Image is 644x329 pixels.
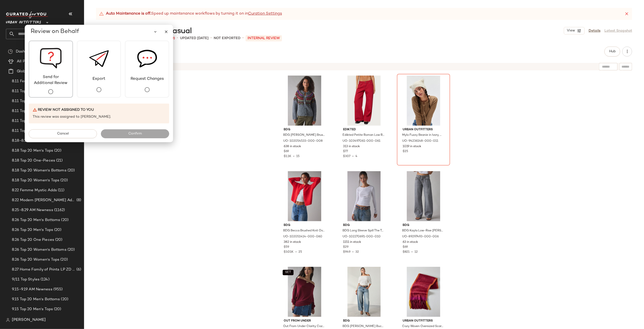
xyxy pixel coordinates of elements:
[12,118,66,124] span: 8.11 Top 20 Women's Bottoms
[339,76,389,126] img: 103497061_061_m
[351,155,356,158] span: •
[343,245,349,249] span: $29
[12,247,67,253] span: 8.26 Top 20 Women's Bottoms
[12,257,59,263] span: 8.26 Top 20 Women's Tops
[280,76,329,126] img: 102054533_008_b
[38,108,94,112] span: Review not assigned to you
[12,197,75,203] span: 8.22 Modern [PERSON_NAME] Adds
[280,171,329,221] img: 102051414_060_b
[402,139,438,143] span: UO-94236148-000-011
[12,168,67,173] span: 8.18 Top 20 Women's Bottoms
[403,223,444,228] span: BDG
[12,306,53,312] span: 9.15 Top 20 Men's Tops
[604,47,620,56] button: Hub
[210,35,212,41] span: •
[12,317,46,323] span: [PERSON_NAME]
[296,155,299,158] span: 15
[343,229,385,233] span: BDG Long Sleeve Spill The Tee in White, Women's at Urban Outfitters
[343,144,360,149] span: 313 in stock
[89,76,109,82] span: Export
[343,128,385,132] span: Edikted
[12,277,40,282] span: 9/11 Top Styles
[12,227,53,233] span: 8.26 Top 20 Men's Tops
[127,76,167,82] span: Request Changes
[246,35,282,41] p: INTERNAL REVIEW
[248,11,282,17] a: Curation Settings
[106,11,151,17] strong: Auto Maintenance is off.
[12,188,57,193] span: 8.22 Femme Mystic Adds
[12,79,61,84] span: 8.11 Femme Mystique Prios
[137,41,157,76] img: svg%3e
[55,158,63,164] span: (21)
[284,245,289,249] span: $59
[284,155,291,158] span: $1.1K
[351,250,356,254] span: •
[16,49,35,55] span: Dashboard
[343,250,351,254] span: $949
[402,229,444,233] span: BDG Kayla Low-Rise [PERSON_NAME] in Grey Stone, Women's at Urban Outfitters
[53,207,65,213] span: (1162)
[339,267,389,317] img: 84087246_092_b
[40,277,49,282] span: (124)
[343,155,351,158] span: $307
[291,155,296,158] span: •
[343,223,385,228] span: BDG
[343,324,385,329] span: BDG [PERSON_NAME] Buckle Baggy Barrel [PERSON_NAME] in [US_STATE], Women's at Urban Outfitters
[99,11,282,17] div: Speed up maintenance workflows by turning it on in
[67,168,75,173] span: (20)
[284,240,301,245] span: 382 in stock
[339,171,389,221] img: 102270691_010_b
[564,27,585,34] button: View
[180,36,208,41] p: updated [DATE]
[343,235,381,239] span: UO-102270691-000-010
[285,271,291,274] span: SET
[75,267,81,273] span: (6)
[343,133,385,137] span: Edikted Petite Roman Low Rise Slouchy Jeans in [GEOGRAPHIC_DATA], Women's at Urban Outfitters
[284,223,325,228] span: BDG
[12,128,59,134] span: 8.11 Top 20 Women's Tops
[52,287,63,292] span: (955)
[8,49,13,54] img: svg%3e
[299,250,302,254] span: 25
[403,245,408,249] span: $69
[343,139,381,143] span: UO-103497061-000-061
[283,324,325,329] span: Out From Under Clarity Cozy Knit Off-The-Shoulder Top in Maroon, Women's at Urban Outfitters
[414,250,418,254] span: 12
[6,17,41,26] span: Urban Outfitters
[214,36,240,41] p: Not Exported
[59,257,68,263] span: (20)
[60,297,69,302] span: (20)
[12,207,53,213] span: 8.25-8.29 AM Newness
[53,148,62,154] span: (20)
[284,128,325,132] span: BDG
[242,35,244,41] span: •
[12,237,54,243] span: 8.26 Top 20 One Pieces
[402,235,439,239] span: UO-89297493-000-006
[33,114,111,119] span: This review was assigned to [PERSON_NAME].
[283,133,325,137] span: BDG [PERSON_NAME] Brushed Knit Oversized Cardigan in Grey, Women's at Urban Outfitters
[12,138,53,144] span: 8.18-8.22 AM Newness
[284,250,294,254] span: $3.01K
[283,139,323,143] span: UO-102054533-000-008
[356,250,359,254] span: 32
[59,178,68,183] span: (20)
[403,319,444,323] span: Urban Outfitters
[609,50,616,54] span: Hub
[356,155,358,158] span: 4
[60,217,69,223] span: (20)
[17,59,39,64] span: All Products
[343,149,348,154] span: $77
[402,324,444,329] span: Cozy Woven Oversized Scarf in Blush, Women's at Urban Outfitters
[284,149,289,154] span: $69
[280,267,329,317] img: 94325602_061_b
[399,171,448,221] img: 89297493_006_b
[283,270,294,275] button: SET
[89,41,109,76] img: svg%3e
[343,319,385,323] span: BDG
[53,306,61,312] span: (20)
[12,217,60,223] span: 8.26 Top 20 Men's Bottoms
[12,88,60,94] span: 8.11 Top 20 Men's Bottoms
[399,76,448,126] img: 94236148_011_b
[403,144,421,149] span: 1019 in stock
[67,247,75,253] span: (20)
